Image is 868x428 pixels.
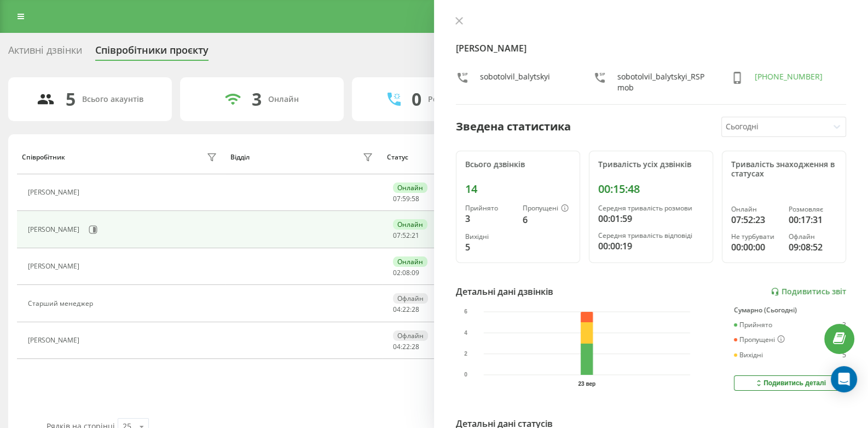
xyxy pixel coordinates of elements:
div: Тривалість знаходження в статусах [731,160,837,179]
div: Співробітник [22,153,65,161]
div: Онлайн [731,206,780,213]
div: Прийнято [734,321,772,329]
button: Подивитись деталі [734,375,846,391]
div: [PERSON_NAME] [28,336,82,344]
div: Вихідні [465,233,514,241]
div: Пропущені [523,204,571,213]
div: : : [393,269,419,277]
div: Статус [387,153,408,161]
span: 08 [402,268,410,277]
div: Розмовляють [428,95,481,104]
div: Open Intercom Messenger [831,366,857,392]
div: Онлайн [393,219,427,230]
div: Активні дзвінки [8,44,82,61]
div: Онлайн [268,95,299,104]
span: 21 [412,231,419,240]
div: 09:08:52 [789,241,837,254]
div: 00:00:19 [598,239,704,253]
span: 22 [402,305,410,314]
div: Середня тривалість відповіді [598,232,704,239]
div: 5 [66,89,76,110]
div: Тривалість усіх дзвінків [598,160,704,169]
div: 07:52:23 [731,213,780,226]
div: Офлайн [393,330,428,341]
div: 3 [252,89,262,110]
div: Співробітники проєкту [95,44,209,61]
div: Офлайн [789,233,837,241]
span: 07 [393,231,401,240]
div: 0 [412,89,421,110]
div: [PERSON_NAME] [28,262,82,270]
span: 58 [412,194,419,203]
div: Старший менеджер [28,300,96,307]
div: [PERSON_NAME] [28,226,82,233]
div: 3 [465,212,514,225]
div: 00:15:48 [598,182,704,196]
div: Всього акаунтів [82,95,143,104]
div: Детальні дані дзвінків [456,285,553,298]
div: Прийнято [465,204,514,212]
text: 2 [464,351,467,357]
div: Офлайн [393,293,428,304]
div: 3 [842,321,846,329]
div: Онлайн [393,256,427,267]
div: 5 [465,241,514,254]
span: 28 [412,305,419,314]
span: 02 [393,268,401,277]
div: : : [393,195,419,203]
div: 00:01:59 [598,212,704,225]
a: Подивитись звіт [771,287,846,296]
div: 00:00:00 [731,241,780,254]
div: : : [393,232,419,239]
text: 6 [464,309,467,315]
text: 4 [464,330,467,336]
div: : : [393,306,419,313]
a: [PHONE_NUMBER] [755,71,823,82]
div: Всього дзвінків [465,160,571,169]
h4: [PERSON_NAME] [456,42,846,55]
div: 6 [523,213,571,226]
text: 0 [464,372,467,378]
div: Подивитись деталі [754,379,826,387]
div: : : [393,343,419,351]
span: 28 [412,342,419,351]
span: 59 [402,194,410,203]
div: Середня тривалість розмови [598,204,704,212]
div: Сумарно (Сьогодні) [734,306,846,314]
div: Відділ [230,153,250,161]
div: 00:17:31 [789,213,837,226]
div: Онлайн [393,182,427,193]
div: [PERSON_NAME] [28,189,82,196]
span: 09 [412,268,419,277]
span: 52 [402,231,410,240]
span: 07 [393,194,401,203]
text: 23 вер [578,381,595,387]
div: sobotolvil_balytskyi [480,71,550,93]
span: 04 [393,305,401,314]
div: Вихідні [734,351,763,359]
span: 22 [402,342,410,351]
div: Пропущені [734,335,785,344]
div: 5 [842,351,846,359]
span: 04 [393,342,401,351]
div: Розмовляє [789,206,837,213]
div: Зведена статистика [456,118,571,135]
div: 14 [465,182,571,196]
div: Не турбувати [731,233,780,241]
div: sobotolvil_balytskyi_RSPmob [617,71,709,93]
